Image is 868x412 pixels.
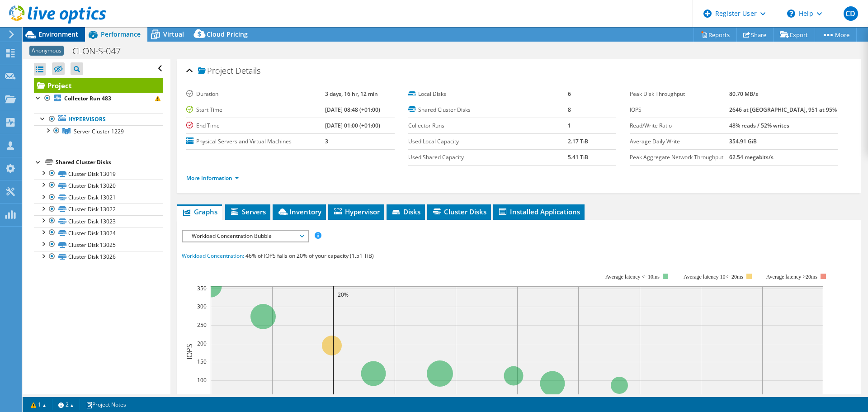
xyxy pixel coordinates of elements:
[729,137,757,145] b: 354.91 GiB
[197,303,207,310] text: 300
[630,153,729,162] label: Peak Aggregate Network Throughput
[56,157,163,168] div: Shared Cluster Disks
[277,207,321,216] span: Inventory
[773,28,815,42] a: Export
[408,137,568,146] label: Used Local Capacity
[34,168,163,180] a: Cluster Disk 13019
[729,122,789,129] b: 48% reads / 52% writes
[333,207,380,216] span: Hypervisor
[186,90,325,99] label: Duration
[34,180,163,191] a: Cluster Disk 13020
[68,46,135,56] h1: CLON-S-047
[230,207,266,216] span: Servers
[729,106,837,114] b: 2646 at [GEOGRAPHIC_DATA], 951 at 95%
[34,239,163,251] a: Cluster Disk 13025
[432,207,486,216] span: Cluster Disks
[245,252,374,260] span: 46% of IOPS falls on 20% of your capacity (1.51 TiB)
[80,399,132,410] a: Project Notes
[197,284,207,292] text: 350
[408,105,568,114] label: Shared Cluster Disks
[408,90,568,99] label: Local Disks
[630,90,729,99] label: Peak Disk Throughput
[766,274,817,280] text: Average latency >20ms
[34,215,163,227] a: Cluster Disk 13023
[498,207,580,216] span: Installed Applications
[163,30,184,38] span: Virtual
[391,207,420,216] span: Disks
[844,6,858,21] span: CD
[630,137,729,146] label: Average Daily Write
[338,291,349,298] text: 20%
[34,93,163,104] a: Collector Run 483
[325,90,378,98] b: 3 days, 16 hr, 12 min
[568,106,571,114] b: 8
[186,121,325,130] label: End Time
[408,153,568,162] label: Used Shared Capacity
[207,30,248,38] span: Cloud Pricing
[52,399,80,410] a: 2
[197,358,207,365] text: 150
[186,174,239,182] a: More Information
[325,137,328,145] b: 3
[186,137,325,146] label: Physical Servers and Virtual Machines
[74,128,124,135] span: Server Cluster 1229
[197,321,207,329] text: 250
[568,153,588,161] b: 5.41 TiB
[64,95,111,102] b: Collector Run 483
[729,153,774,161] b: 62.54 megabits/s
[630,121,729,130] label: Read/Write Ratio
[34,251,163,263] a: Cluster Disk 13026
[605,274,660,280] tspan: Average latency <=10ms
[24,399,52,410] a: 1
[34,227,163,239] a: Cluster Disk 13024
[29,46,64,56] span: Anonymous
[197,376,207,384] text: 100
[684,274,743,280] tspan: Average latency 10<=20ms
[568,90,571,98] b: 6
[101,30,141,38] span: Performance
[787,9,795,18] svg: \n
[815,28,857,42] a: More
[34,204,163,215] a: Cluster Disk 13022
[182,252,244,260] span: Workload Concentration:
[186,105,325,114] label: Start Time
[325,106,380,114] b: [DATE] 08:48 (+01:00)
[693,28,737,42] a: Reports
[630,105,729,114] label: IOPS
[182,207,217,216] span: Graphs
[568,122,571,129] b: 1
[38,30,78,38] span: Environment
[197,340,207,347] text: 200
[198,66,233,76] span: Project
[568,137,588,145] b: 2.17 TiB
[736,28,774,42] a: Share
[34,114,163,125] a: Hypervisors
[34,78,163,93] a: Project
[325,122,380,129] b: [DATE] 01:00 (+01:00)
[236,65,260,76] span: Details
[729,90,758,98] b: 80.70 MB/s
[34,192,163,204] a: Cluster Disk 13021
[408,121,568,130] label: Collector Runs
[187,231,303,242] span: Workload Concentration Bubble
[184,344,194,360] text: IOPS
[34,125,163,137] a: Server Cluster 1229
